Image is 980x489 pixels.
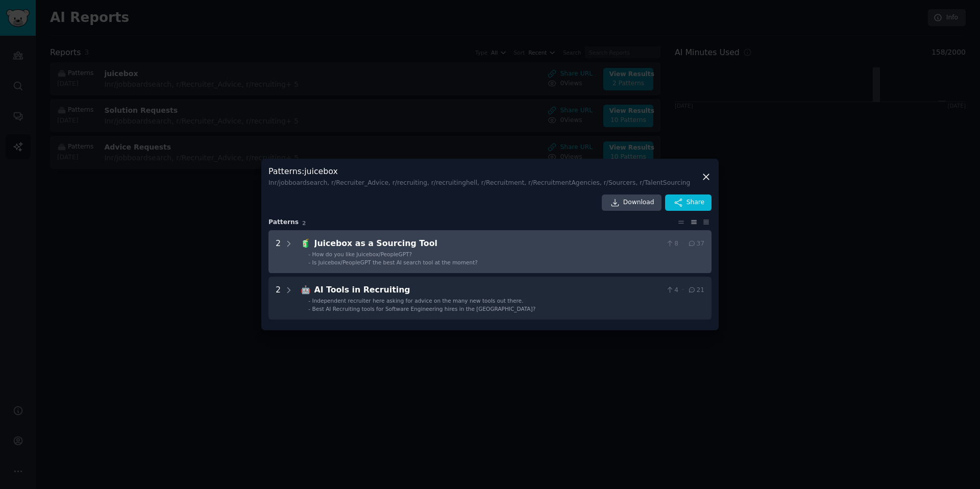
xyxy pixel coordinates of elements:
span: Download [623,198,654,207]
span: Independent recruiter here asking for advice on the many new tools out there. [312,298,524,304]
span: Pattern s [268,218,299,227]
span: Best AI Recruiting tools for Software Engineering hires in the [GEOGRAPHIC_DATA]? [312,306,536,312]
div: - [308,259,310,266]
span: 21 [688,286,704,295]
div: AI Tools in Recruiting [314,284,662,297]
span: 37 [688,239,704,249]
div: 2 [276,237,281,266]
span: How do you like Juicebox/PeopleGPT? [312,251,412,257]
span: 🤖 [301,285,311,295]
span: 2 [302,220,306,226]
div: Juicebox as a Sourcing Tool [314,237,662,250]
div: - [308,305,310,312]
span: 4 [666,286,678,295]
span: · [682,286,684,295]
div: - [308,297,310,304]
span: 8 [666,239,678,249]
h3: Patterns : juicebox [268,166,690,187]
span: Is Juicebox/PeopleGPT the best AI search tool at the moment? [312,259,478,265]
div: In r/jobboardsearch, r/Recruiter_Advice, r/recruiting, r/recruitinghell, r/Recruitment, r/Recruit... [268,179,690,188]
div: 2 [276,284,281,312]
span: 🧃 [301,238,311,248]
button: Share [665,194,712,211]
a: Download [602,194,661,211]
span: Share [687,198,704,207]
div: - [308,251,310,258]
span: · [682,239,684,249]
